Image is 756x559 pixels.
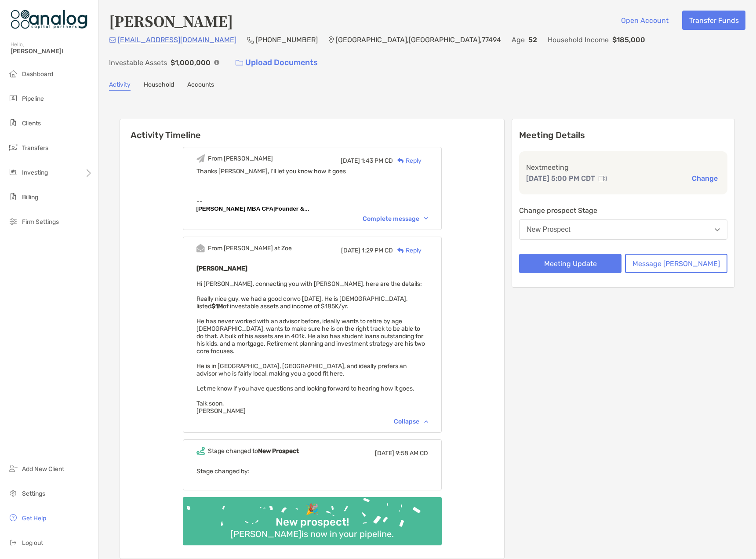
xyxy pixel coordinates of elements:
img: Reply icon [397,248,404,253]
img: Zoe Logo [11,4,87,35]
p: [GEOGRAPHIC_DATA] , [GEOGRAPHIC_DATA] , 77494 [336,34,501,45]
img: Chevron icon [424,217,428,220]
img: Email Icon [109,37,116,43]
p: Change prospect Stage [519,205,727,216]
span: Firm Settings [22,218,59,226]
span: [DATE] [341,247,360,254]
img: investing icon [8,167,18,177]
a: Upload Documents [230,53,323,72]
span: [DATE] [341,157,360,164]
span: Billing [22,194,38,201]
a: Household [144,81,174,91]
img: Phone Icon [247,37,254,44]
span: 9:58 AM CD [396,449,428,457]
div: From [PERSON_NAME] at Zoe [208,245,292,252]
img: Confetti [183,497,442,538]
div: Reply [393,156,422,165]
img: Reply icon [397,158,404,164]
span: Clients [22,120,41,127]
h4: [PERSON_NAME] [109,11,233,31]
img: add_new_client icon [8,463,18,474]
strong: $1M [211,303,223,310]
img: clients icon [8,117,18,128]
img: Location Icon [328,37,334,44]
p: Age [512,34,525,45]
button: New Prospect [519,219,727,240]
p: 52 [528,34,537,45]
h6: Activity Timeline [120,119,504,140]
span: 1:29 PM CD [362,247,393,254]
a: Accounts [187,81,214,91]
span: Dashboard [22,70,53,78]
span: Hi [PERSON_NAME], connecting you with [PERSON_NAME], here are the details: Really nice guy, we ha... [196,280,425,415]
p: Investable Assets [109,57,167,68]
p: [EMAIL_ADDRESS][DOMAIN_NAME] [118,34,236,45]
div: New Prospect [527,226,571,234]
p: [DATE] 5:00 PM CDT [526,173,595,184]
img: button icon [236,60,243,66]
p: $1,000,000 [171,57,211,68]
img: firm-settings icon [8,216,18,227]
div: New prospect! [272,516,353,529]
span: Investing [22,169,48,176]
p: [PHONE_NUMBER] [256,34,318,45]
img: settings icon [8,488,18,498]
div: Thanks [PERSON_NAME], I'll let you know how it goes [196,168,428,175]
span: Pipeline [22,95,44,102]
div: Reply [393,246,422,255]
p: Stage changed by: [196,466,428,477]
div: [PERSON_NAME] is now in your pipeline. [227,529,397,539]
img: logout icon [8,537,18,548]
div: Stage changed to [208,447,299,455]
p: Household Income [548,34,609,45]
span: [DATE] [375,449,394,457]
p: Meeting Details [519,130,727,141]
img: get-help icon [8,512,18,523]
span: Add New Client [22,465,64,473]
button: Change [689,174,720,183]
img: Event icon [196,447,205,455]
div: 🎉 [302,503,322,516]
span: [PERSON_NAME]! [11,47,93,55]
b: [PERSON_NAME] MBA CFA [196,205,274,212]
button: Open Account [614,11,675,30]
a: Activity [109,81,131,91]
div: From [PERSON_NAME] [208,155,273,162]
span: | [196,205,309,212]
span: Transfers [22,144,48,152]
span: -- [196,197,203,205]
b: [PERSON_NAME] [196,265,247,272]
img: transfers icon [8,142,18,153]
span: Get Help [22,515,46,522]
button: Transfer Funds [682,11,745,30]
b: Founder &... [275,205,309,212]
p: $185,000 [612,34,645,45]
img: billing icon [8,191,18,202]
img: Event icon [196,244,205,252]
img: Info Icon [214,60,219,65]
div: Collapse [394,418,428,425]
button: Message [PERSON_NAME] [625,254,727,273]
span: Log out [22,539,43,547]
div: Complete message [363,215,428,223]
p: Next meeting [526,162,720,173]
img: dashboard icon [8,68,18,79]
b: New Prospect [258,447,299,455]
img: communication type [599,175,607,182]
img: Chevron icon [424,420,428,423]
button: Meeting Update [519,254,622,273]
span: 1:43 PM CD [361,157,393,164]
img: Event icon [196,154,205,163]
img: pipeline icon [8,93,18,103]
span: Settings [22,490,45,497]
img: Open dropdown arrow [715,228,720,231]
